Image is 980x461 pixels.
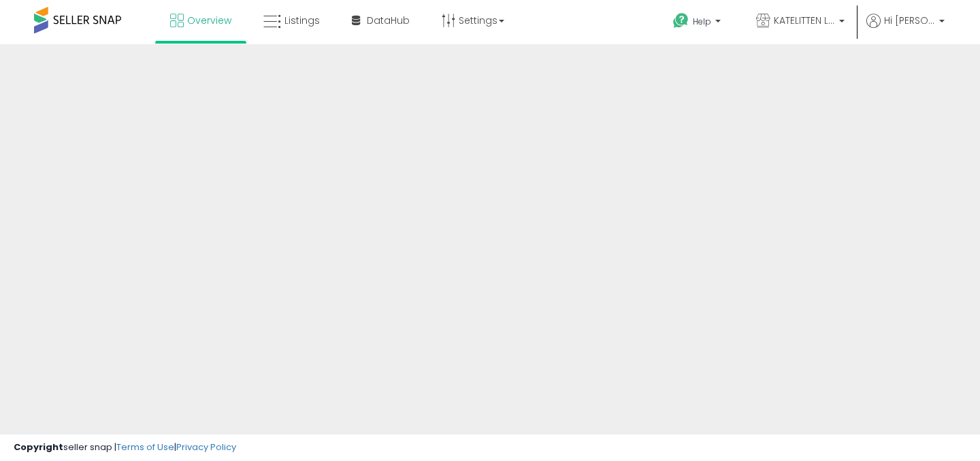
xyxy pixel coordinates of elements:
[884,14,935,27] span: Hi [PERSON_NAME]
[693,16,711,27] span: Help
[866,14,945,44] a: Hi [PERSON_NAME]
[662,2,734,44] a: Help
[116,441,174,454] a: Terms of Use
[176,441,236,454] a: Privacy Policy
[14,441,63,454] strong: Copyright
[187,14,231,27] span: Overview
[774,14,835,27] span: KATELITTEN LLC
[14,441,236,454] div: seller snap | |
[367,14,410,27] span: DataHub
[284,14,320,27] span: Listings
[672,12,689,29] i: Get Help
